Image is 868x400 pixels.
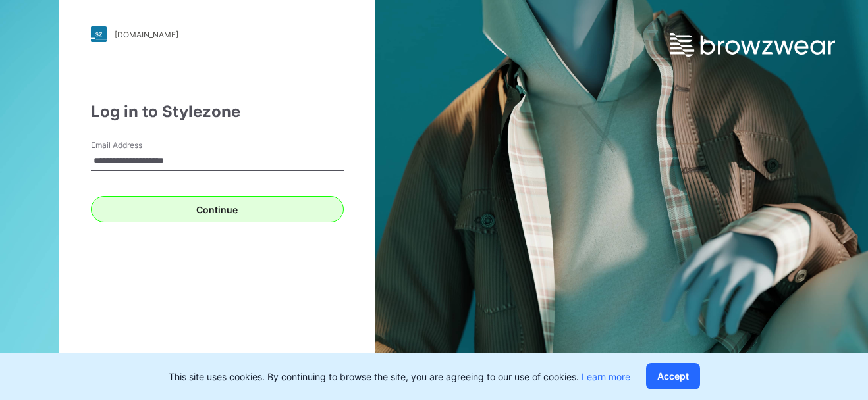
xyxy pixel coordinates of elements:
label: Email Address [91,139,183,151]
div: [DOMAIN_NAME] [115,30,178,39]
img: browzwear-logo.e42bd6dac1945053ebaf764b6aa21510.svg [670,33,835,57]
a: [DOMAIN_NAME] [91,26,344,42]
a: Learn more [582,371,630,382]
p: This site uses cookies. By continuing to browse the site, you are agreeing to our use of cookies. [169,370,630,384]
button: Continue [91,196,344,222]
img: stylezone-logo.562084cfcfab977791bfbf7441f1a819.svg [91,26,107,42]
div: Log in to Stylezone [91,100,344,124]
button: Accept [646,363,700,389]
